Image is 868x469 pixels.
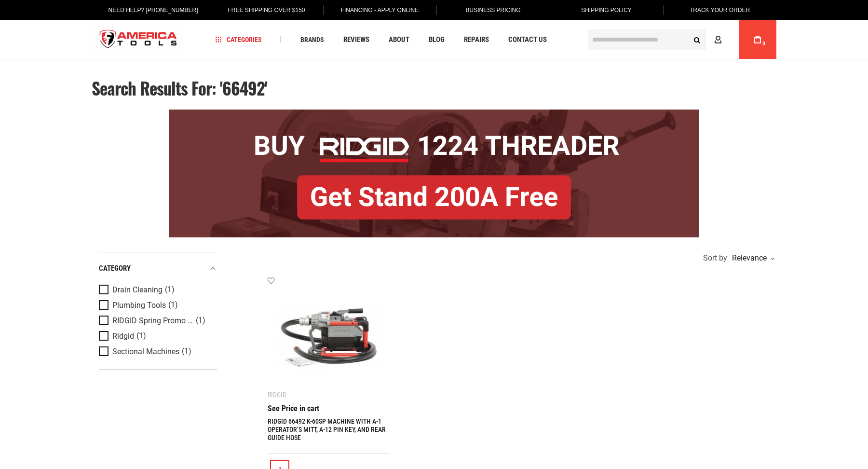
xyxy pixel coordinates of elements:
span: See Price in cart [268,405,319,413]
span: Brands [300,36,324,43]
button: Search [688,30,706,49]
a: Plumbing Tools (1) [99,300,215,311]
span: Sort by [703,254,727,262]
a: Blog [424,33,449,46]
span: Search results for: '66492' [92,75,267,100]
a: BOGO: Buy RIDGID® 1224 Threader, Get Stand 200A Free! [169,110,699,117]
a: Sectional Machines (1) [99,346,215,357]
img: BOGO: Buy RIDGID® 1224 Threader, Get Stand 200A Free! [169,110,699,237]
a: Categories [211,33,266,46]
span: (1) [165,286,175,294]
a: 0 [748,20,767,59]
span: Blog [429,36,445,43]
span: RIDGID Spring Promo 2025 [112,317,193,325]
a: RIDGID 66492 K-60SP MACHINE WITH A-1 OPERATOR’S MITT, A-12 PIN KEY, AND REAR GUIDE HOSE [268,417,386,441]
span: Sectional Machines [112,347,179,356]
a: Contact Us [504,33,551,46]
span: Reviews [343,36,369,43]
div: Relevance [730,254,774,262]
div: category [99,262,217,275]
span: Drain Cleaning [112,286,163,294]
a: Ridgid (1) [99,331,215,342]
img: America Tools [92,22,185,58]
span: Repairs [464,36,489,43]
a: Repairs [460,33,493,46]
a: About [384,33,414,46]
img: RIDGID 66492 K-60SP MACHINE WITH A-1 OPERATOR’S MITT, A-12 PIN KEY, AND REAR GUIDE HOSE [277,286,380,389]
span: Categories [216,36,262,43]
div: Ridgid [268,391,286,399]
a: Brands [296,33,328,46]
span: Ridgid [112,332,134,341]
span: Contact Us [508,36,547,43]
span: (1) [168,301,178,309]
div: Product Filters [99,252,217,370]
span: Plumbing Tools [112,301,166,310]
span: (1) [196,317,205,325]
span: About [389,36,409,43]
span: 0 [762,41,765,46]
span: (1) [182,347,191,356]
span: (1) [136,332,146,340]
a: RIDGID Spring Promo 2025 (1) [99,316,215,326]
a: Reviews [339,33,374,46]
span: Shipping Policy [581,7,632,14]
a: Drain Cleaning (1) [99,285,215,295]
a: store logo [92,22,185,58]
